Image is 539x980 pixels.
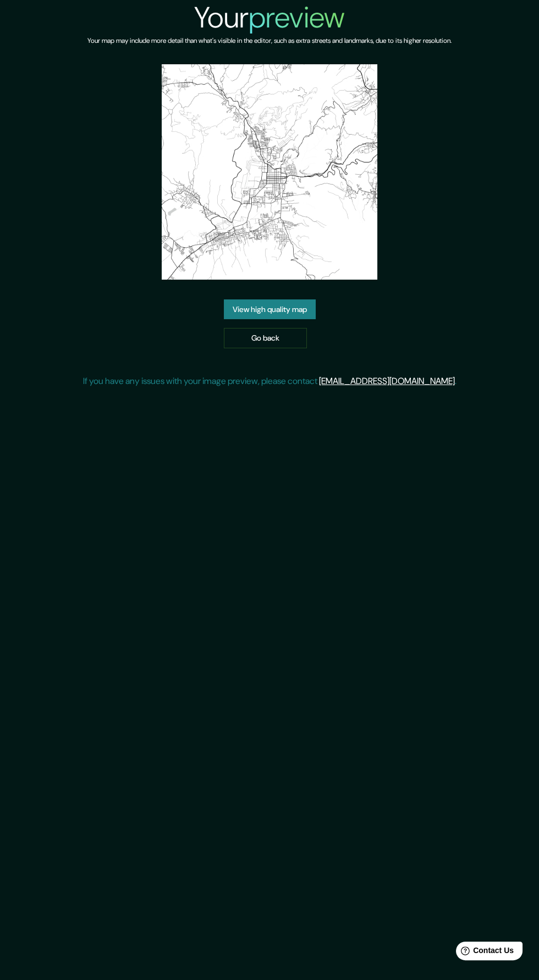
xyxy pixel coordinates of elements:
[87,35,452,47] h6: Your map may include more detail than what's visible in the editor, such as extra streets and lan...
[162,64,377,280] img: created-map-preview
[441,937,527,968] iframe: Help widget launcher
[319,375,455,387] a: [EMAIL_ADDRESS][DOMAIN_NAME]
[224,299,316,320] a: View high quality map
[83,375,457,388] p: If you have any issues with your image preview, please contact .
[224,328,307,348] a: Go back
